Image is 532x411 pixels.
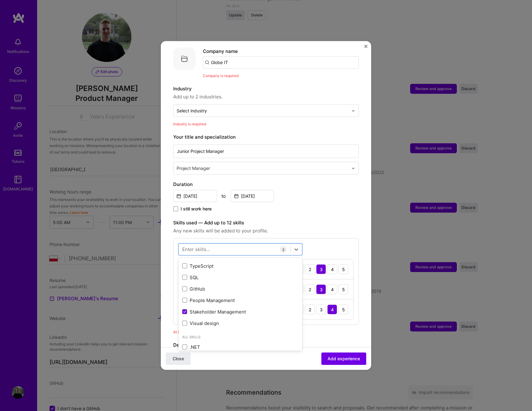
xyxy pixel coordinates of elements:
[182,251,298,258] div: React
[316,284,326,294] div: 3
[182,320,298,327] div: Visual design
[221,193,226,199] div: to
[177,107,207,114] div: Select industry
[173,190,217,202] input: Date
[173,85,359,93] label: Industry
[327,284,337,294] div: 4
[173,48,195,70] img: Company logo
[364,45,367,51] button: Close
[338,305,348,314] div: 5
[351,109,355,112] img: drop icon
[173,34,359,41] p: Jobs help companies understand your past experience.
[173,227,359,235] span: Any new skills will be added to your profile.
[231,190,274,202] input: Date
[305,305,315,314] div: 2
[203,73,238,78] span: Company is required
[173,219,359,227] label: Skills used — Add up to 12 skills
[316,264,326,274] div: 3
[182,309,298,315] div: Stakeholder Management
[182,344,298,350] div: .NET
[338,264,348,274] div: 5
[338,284,348,294] div: 5
[280,246,287,253] div: 3
[321,353,366,365] button: Add experience
[305,264,315,274] div: 2
[173,122,206,126] span: Industry is required
[351,166,355,170] img: drop icon
[305,284,315,294] div: 2
[327,264,337,274] div: 4
[182,263,298,269] div: TypeScript
[327,305,337,314] div: 4
[173,181,359,188] label: Duration
[173,356,184,362] span: Close
[203,56,359,69] input: Search for a company...
[173,342,199,348] label: Description
[173,133,359,141] label: Your title and specialization
[173,330,220,334] span: At least one skill is required
[166,353,191,365] button: Close
[328,356,360,362] span: Add experience
[181,206,212,212] span: I still work here
[182,286,298,292] div: GitHub
[182,246,210,253] div: Enter skills...
[203,48,238,54] label: Company name
[316,305,326,314] div: 3
[182,274,298,281] div: SQL
[173,145,359,158] input: Role name
[173,93,359,101] span: Add up to 2 industries.
[182,297,298,304] div: People Management
[178,334,302,340] div: All Skills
